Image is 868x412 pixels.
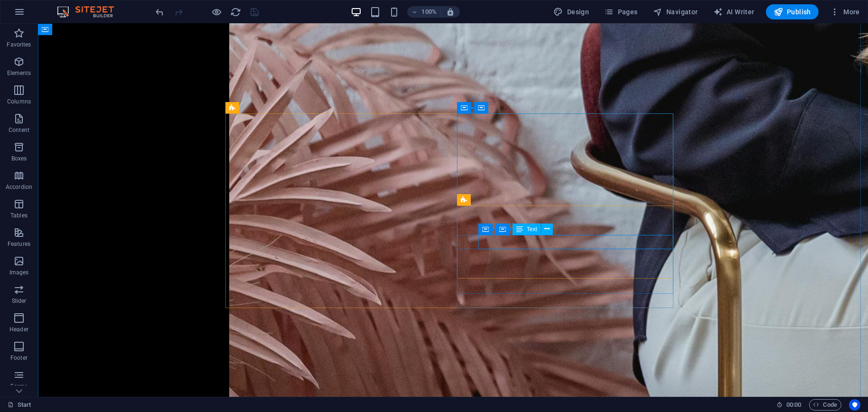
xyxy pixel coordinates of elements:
[9,269,29,276] p: Images
[774,7,811,17] span: Publish
[793,401,794,408] span: :
[230,6,242,18] button: reload
[776,399,802,411] h6: Session time
[155,7,166,18] i: Undo: Change text (Ctrl+Z)
[709,4,758,19] button: AI Writer
[766,4,819,19] button: Publish
[11,155,27,162] p: Boxes
[8,399,31,411] a: Click to cancel selection. Double-click to open Pages
[550,4,593,19] div: Design (Ctrl+Alt+Y)
[6,183,32,191] p: Accordion
[8,240,30,248] p: Features
[231,7,242,18] i: Reload page
[10,354,28,362] p: Footer
[7,41,31,48] p: Favorites
[10,383,28,390] p: Forms
[527,226,537,232] span: Text
[600,4,641,19] button: Pages
[154,6,166,18] button: undo
[826,4,864,19] button: More
[554,7,589,17] span: Design
[649,4,702,19] button: Navigator
[7,69,31,77] p: Elements
[849,399,860,411] button: Usercentrics
[12,297,27,305] p: Slider
[713,7,755,17] span: AI Writer
[7,98,31,105] p: Columns
[421,6,437,18] h6: 100%
[211,6,223,18] button: Click here to leave preview mode and continue editing
[809,399,841,411] button: Code
[786,399,801,411] span: 00 00
[10,212,28,219] p: Tables
[55,6,126,18] img: Editor Logo
[9,326,28,333] p: Header
[653,7,698,17] span: Navigator
[407,6,441,18] button: 100%
[9,126,29,134] p: Content
[830,7,860,17] span: More
[813,399,837,411] span: Code
[550,4,593,19] button: Design
[604,7,637,17] span: Pages
[446,8,455,16] i: On resize automatically adjust zoom level to fit chosen device.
